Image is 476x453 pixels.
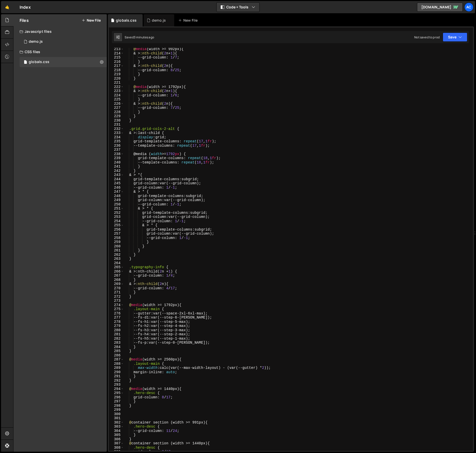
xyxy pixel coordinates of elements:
[109,169,124,173] div: 242
[417,3,463,12] a: [DOMAIN_NAME]
[109,144,124,148] div: 236
[109,391,124,395] div: 295
[109,441,124,446] div: 307
[109,320,124,324] div: 278
[20,4,31,10] div: Index
[109,425,124,429] div: 303
[109,399,124,404] div: 297
[109,332,124,337] div: 281
[109,93,124,98] div: 224
[109,135,124,140] div: 234
[109,416,124,420] div: 301
[109,261,124,265] div: 264
[109,412,124,416] div: 300
[109,55,124,60] div: 215
[109,274,124,278] div: 267
[109,127,124,131] div: 232
[125,35,154,39] div: Saved
[109,311,124,316] div: 276
[109,257,124,261] div: 263
[178,18,200,23] div: New File
[109,223,124,228] div: 255
[109,198,124,202] div: 249
[109,366,124,370] div: 289
[109,282,124,286] div: 269
[109,240,124,244] div: 259
[109,290,124,295] div: 271
[109,236,124,240] div: 258
[109,295,124,299] div: 272
[116,18,137,23] div: globals.css
[109,110,124,114] div: 228
[109,324,124,328] div: 279
[109,357,124,362] div: 287
[109,118,124,123] div: 230
[109,77,124,81] div: 220
[109,202,124,207] div: 250
[464,3,473,12] a: Ac
[109,219,124,223] div: 254
[20,57,107,67] div: 17340/48151.css
[29,60,49,64] div: globals.css
[109,437,124,442] div: 306
[109,181,124,186] div: 245
[109,269,124,274] div: 266
[109,60,124,64] div: 216
[109,228,124,232] div: 256
[109,395,124,400] div: 296
[443,33,467,42] button: Save
[109,341,124,345] div: 283
[109,139,124,144] div: 235
[109,345,124,349] div: 284
[109,211,124,215] div: 252
[109,433,124,437] div: 305
[109,265,124,269] div: 265
[109,164,124,169] div: 241
[109,186,124,190] div: 246
[109,232,124,236] div: 257
[1,1,13,13] a: 🤙
[109,370,124,374] div: 290
[109,315,124,320] div: 277
[109,97,124,102] div: 225
[109,379,124,383] div: 292
[109,68,124,72] div: 218
[109,307,124,311] div: 275
[109,420,124,425] div: 302
[109,303,124,307] div: 274
[217,3,259,12] button: Code + Tools
[109,253,124,257] div: 262
[414,35,440,39] div: Not saved to prod
[109,328,124,333] div: 280
[109,190,124,194] div: 247
[109,177,124,182] div: 244
[109,299,124,303] div: 273
[109,194,124,198] div: 248
[109,446,124,450] div: 308
[109,173,124,177] div: 243
[20,37,107,47] div: 17340/48149.js
[109,47,124,51] div: 213
[109,404,124,408] div: 298
[134,35,154,39] div: 3 minutes ago
[13,47,107,57] div: CSS files
[109,408,124,412] div: 299
[109,51,124,56] div: 214
[152,18,166,23] div: demo.js
[29,39,43,44] div: demo.js
[109,156,124,160] div: 239
[109,286,124,291] div: 270
[109,64,124,68] div: 217
[13,26,107,37] div: Javascript files
[109,387,124,391] div: 294
[109,123,124,127] div: 231
[109,106,124,110] div: 227
[109,89,124,93] div: 223
[109,374,124,379] div: 291
[109,429,124,433] div: 304
[109,160,124,165] div: 240
[109,278,124,282] div: 268
[109,353,124,358] div: 286
[109,337,124,341] div: 282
